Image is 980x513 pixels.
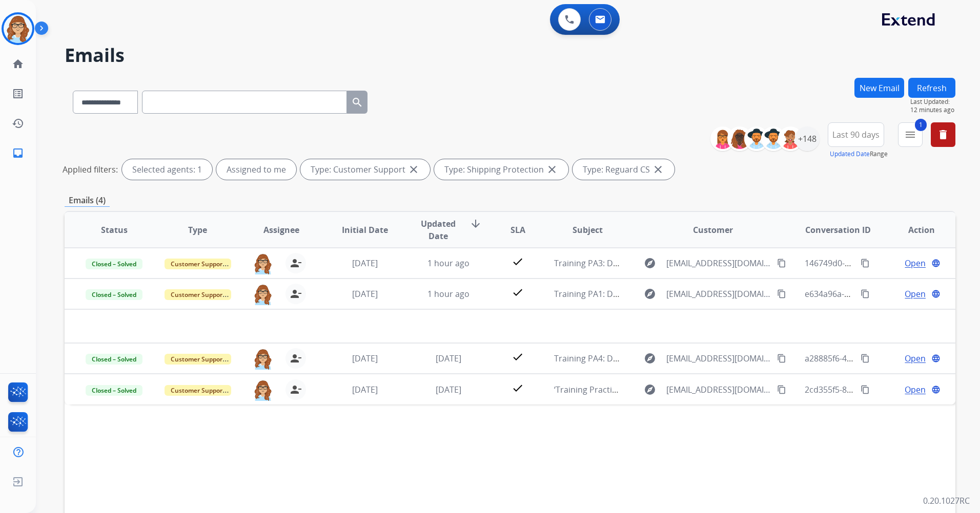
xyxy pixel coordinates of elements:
[4,14,32,43] img: avatar
[777,289,786,298] mat-icon: content_copy
[923,495,970,507] p: 0.20.1027RC
[300,159,430,180] div: Type: Customer Support
[795,126,820,151] div: +148
[777,385,786,394] mat-icon: content_copy
[905,352,926,365] span: Open
[352,384,378,395] span: [DATE]
[436,353,461,364] span: [DATE]
[931,354,941,363] mat-icon: language
[805,353,959,364] span: a28885f6-4452-4550-bdf5-34d5506ce122
[342,224,388,236] span: Initial Date
[666,383,771,396] span: [EMAIL_ADDRESS][DOMAIN_NAME]
[12,88,24,100] mat-icon: list_alt
[910,106,955,114] span: 12 minutes ago
[861,289,870,298] mat-icon: content_copy
[573,224,603,236] span: Subject
[290,383,302,396] mat-icon: person_remove
[86,354,142,365] span: Closed – Solved
[263,224,299,236] span: Assignee
[512,351,524,363] mat-icon: check
[905,383,926,396] span: Open
[644,288,656,300] mat-icon: explore
[101,224,128,236] span: Status
[512,286,524,298] mat-icon: check
[165,289,231,300] span: Customer Support
[63,163,118,176] p: Applied filters:
[12,147,24,159] mat-icon: inbox
[253,284,273,305] img: agent-avatar
[165,259,231,269] span: Customer Support
[216,159,296,180] div: Assigned to me
[777,259,786,268] mat-icon: content_copy
[666,257,771,269] span: [EMAIL_ADDRESS][DOMAIN_NAME]
[666,288,771,300] span: [EMAIL_ADDRESS][DOMAIN_NAME]
[352,258,378,269] span: [DATE]
[931,289,941,298] mat-icon: language
[573,159,675,180] div: Type: Reguard CS
[805,224,871,236] span: Conversation ID
[832,133,880,137] span: Last 90 days
[436,384,461,395] span: [DATE]
[434,159,568,180] div: Type: Shipping Protection
[290,352,302,365] mat-icon: person_remove
[352,353,378,364] span: [DATE]
[427,288,469,300] span: 1 hour ago
[805,258,959,269] span: 146749d0-8349-4101-b238-0cf9df6e6280
[805,384,957,395] span: 2cd355f5-8530-42b9-bc5d-2b1ff141ecac
[652,163,664,176] mat-icon: close
[512,382,524,394] mat-icon: check
[469,218,482,230] mat-icon: arrow_downward
[253,348,273,370] img: agent-avatar
[352,288,378,300] span: [DATE]
[644,257,656,269] mat-icon: explore
[122,159,212,180] div: Selected agents: 1
[351,96,363,109] mat-icon: search
[12,58,24,70] mat-icon: home
[644,383,656,396] mat-icon: explore
[86,385,142,396] span: Closed – Solved
[915,119,927,131] span: 1
[86,289,142,300] span: Closed – Solved
[65,194,110,207] p: Emails (4)
[511,224,525,236] span: SLA
[937,129,949,141] mat-icon: delete
[872,212,955,248] th: Action
[188,224,207,236] span: Type
[165,354,231,365] span: Customer Support
[554,384,670,395] span: ‘Training Practice – New Email’
[290,257,302,269] mat-icon: person_remove
[931,385,941,394] mat-icon: language
[253,379,273,401] img: agent-avatar
[512,255,524,268] mat-icon: check
[290,288,302,300] mat-icon: person_remove
[828,122,884,147] button: Last 90 days
[931,259,941,268] mat-icon: language
[905,288,926,300] span: Open
[546,163,558,176] mat-icon: close
[693,224,733,236] span: Customer
[165,385,231,396] span: Customer Support
[777,354,786,363] mat-icon: content_copy
[904,129,916,141] mat-icon: menu
[908,78,955,98] button: Refresh
[861,354,870,363] mat-icon: content_copy
[644,352,656,365] mat-icon: explore
[554,258,732,269] span: Training PA3: Do Not Assign ([PERSON_NAME])
[805,288,959,300] span: e634a96a-04d1-4937-8bd2-1602fccbe8f4
[898,122,923,147] button: 1
[861,385,870,394] mat-icon: content_copy
[854,78,904,98] button: New Email
[554,353,732,364] span: Training PA4: Do Not Assign ([PERSON_NAME])
[65,45,955,66] h2: Emails
[910,98,955,106] span: Last Updated:
[830,149,888,158] span: Range
[427,258,469,269] span: 1 hour ago
[905,257,926,269] span: Open
[666,352,771,365] span: [EMAIL_ADDRESS][DOMAIN_NAME]
[830,150,870,158] button: Updated Date
[12,117,24,130] mat-icon: history
[554,288,732,300] span: Training PA1: Do Not Assign ([PERSON_NAME])
[86,259,142,269] span: Closed – Solved
[415,218,461,242] span: Updated Date
[407,163,420,176] mat-icon: close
